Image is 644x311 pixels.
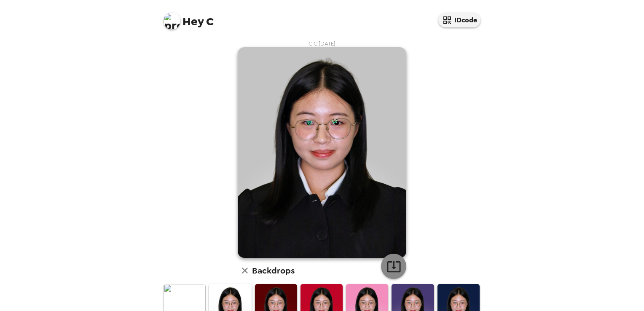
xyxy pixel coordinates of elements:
[309,40,335,47] span: C C , [DATE]
[252,264,295,277] h6: Backdrops
[182,14,204,29] span: Hey
[164,8,214,27] span: C
[238,47,406,258] img: user
[438,13,480,27] button: IDcode
[164,13,180,29] img: profile pic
